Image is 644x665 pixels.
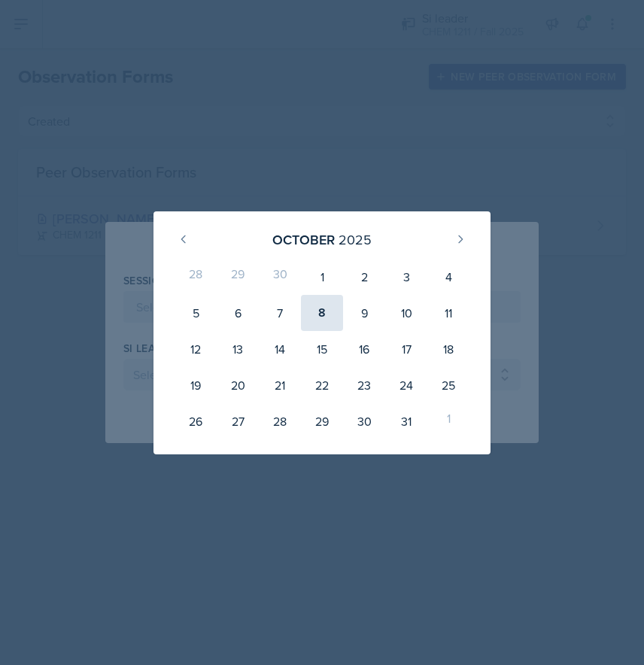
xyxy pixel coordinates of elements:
div: 26 [175,403,217,439]
div: 7 [259,295,301,331]
div: 28 [175,259,217,295]
div: 29 [301,403,343,439]
div: 25 [427,367,469,403]
div: 2025 [339,229,372,250]
div: 23 [343,367,385,403]
div: 11 [427,295,469,331]
div: 16 [343,331,385,367]
div: 29 [217,259,259,295]
div: 20 [217,367,259,403]
div: 21 [259,367,301,403]
div: 17 [385,331,427,367]
div: 24 [385,367,427,403]
div: 9 [343,295,385,331]
div: 22 [301,367,343,403]
div: 15 [301,331,343,367]
div: 12 [175,331,217,367]
div: 18 [427,331,469,367]
div: 6 [217,295,259,331]
div: 1 [427,403,469,439]
div: 5 [175,295,217,331]
div: 10 [385,295,427,331]
div: 31 [385,403,427,439]
div: 2 [343,259,385,295]
div: 1 [301,259,343,295]
div: October [272,229,335,250]
div: 14 [259,331,301,367]
div: 3 [385,259,427,295]
div: 13 [217,331,259,367]
div: 19 [175,367,217,403]
div: 28 [259,403,301,439]
div: 30 [259,259,301,295]
div: 4 [427,259,469,295]
div: 27 [217,403,259,439]
div: 8 [301,295,343,331]
div: 30 [343,403,385,439]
